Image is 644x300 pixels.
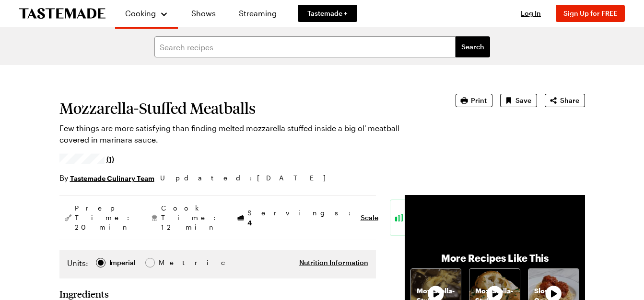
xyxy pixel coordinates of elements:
a: To Tastemade Home Page [19,8,105,19]
button: Log In [512,9,550,18]
p: Few things are more satisfying than finding melted mozzarella stuffed inside a big ol' meatball c... [59,122,429,145]
span: Tastemade + [307,9,348,18]
label: Units: [67,257,88,269]
a: Tastemade Culinary Team [70,173,154,183]
div: Metric [159,257,179,268]
button: Share [545,94,585,107]
span: Servings: [247,208,356,228]
span: Imperial [109,257,137,268]
button: Print [456,94,492,107]
span: Sign Up for FREE [563,9,617,17]
span: 4 [247,218,252,227]
a: Tastemade + [298,5,357,22]
button: Save recipe [500,94,537,107]
span: Prep Time: 20 min [75,203,134,232]
button: Sign Up for FREE [556,5,625,22]
button: filters [456,36,490,57]
span: Cooking [125,9,156,18]
span: Share [560,96,579,105]
span: Save [515,96,531,105]
h1: Mozzarella-Stuffed Meatballs [59,100,429,117]
span: Search [461,42,484,52]
span: Metric [159,257,180,268]
button: Scale [361,213,378,222]
button: Cooking [125,4,168,23]
div: Imperial [109,257,136,268]
input: Search recipes [154,36,456,57]
span: (1) [106,154,114,164]
a: 4/5 stars from 1 reviews [59,155,115,163]
span: Cook Time: 12 min [161,203,221,232]
span: Log In [521,9,541,17]
button: Nutrition Information [299,258,368,267]
p: More Recipes Like This [441,251,549,265]
div: Imperial Metric [67,257,179,271]
h2: Ingredients [59,288,109,300]
p: By [59,172,154,184]
span: Print [471,96,487,105]
span: Updated : [DATE] [160,173,335,183]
